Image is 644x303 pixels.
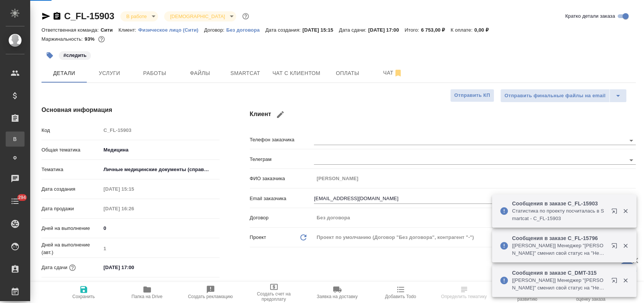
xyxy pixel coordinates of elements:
span: Определить тематику [441,294,487,299]
a: 294 [2,192,28,211]
button: В работе [124,13,149,20]
span: Работы [137,69,173,78]
a: Ф [6,150,25,165]
p: Сообщения в заказе C_DMT-315 [512,269,606,277]
span: Добавить Todo [385,294,416,299]
button: Скопировать ссылку [52,12,61,21]
button: Заявка на доставку [306,282,369,303]
p: Email заказчика [250,195,314,202]
button: [DEMOGRAPHIC_DATA] [168,13,227,20]
p: 0,00 ₽ [474,27,494,33]
p: Сообщения в заказе C_FL-15903 [512,200,606,207]
p: Телеграм [250,156,314,163]
a: В [6,132,25,147]
input: Пустое поле [101,203,167,214]
button: Добавить тэг [41,47,58,64]
p: К оплате: [450,27,474,33]
p: Дней на выполнение [41,225,101,232]
input: Пустое поле [101,125,219,136]
p: Договор [250,214,314,222]
button: Создать счет на предоплату [242,282,306,303]
input: Пустое поле [314,173,636,184]
span: Чат с клиентом [272,69,320,78]
span: Сохранить [72,294,95,299]
div: Личные медицинские документы (справки, эпикризы) [101,163,219,176]
button: Open [626,155,636,165]
svg: Отписаться [393,69,403,78]
input: Пустое поле [101,184,167,194]
p: #следить [63,52,86,59]
span: Кратко детали заказа [565,12,615,20]
p: Сообщения в заказе C_FL-15796 [512,234,606,242]
p: Дата сдачи [41,264,68,271]
p: Клиент: [118,27,138,33]
span: Услуги [91,69,128,78]
p: Ответственная команда: [41,27,101,33]
span: Детали [46,69,82,78]
div: В работе [120,11,158,21]
input: ✎ Введи что-нибудь [101,223,219,234]
button: Закрыть [618,208,633,214]
p: Дней на выполнение (авт.) [41,241,101,256]
span: Файлы [182,69,218,78]
span: Ф [9,154,21,162]
button: Если добавить услуги и заполнить их объемом, то дата рассчитается автоматически [68,263,77,272]
span: Папка на Drive [132,294,163,299]
span: Заявка на доставку [317,294,357,299]
p: [[PERSON_NAME]] Менеджер "[PERSON_NAME]" сменил свой статус на "Неактивный" [512,277,606,292]
span: Чат [375,68,411,78]
h4: Основная информация [41,106,220,115]
p: Сити [101,27,118,33]
button: Open [626,135,636,146]
p: Физическое лицо (Сити) [138,27,204,33]
button: Определить тематику [432,282,496,303]
button: Открыть в новой вкладке [607,204,625,222]
p: Дата создания: [265,27,302,33]
button: Доп статусы указывают на важность/срочность заказа [241,11,251,21]
p: [DATE] 17:00 [368,27,405,33]
span: Отправить финальные файлы на email [504,92,606,100]
button: Отправить КП [450,89,494,102]
button: Закрыть [618,242,633,249]
a: C_FL-15903 [64,11,114,21]
span: Отправить КП [454,91,490,100]
p: Маржинальность: [41,36,85,42]
button: Скопировать ссылку для ЯМессенджера [41,12,51,21]
input: ✎ Введи что-нибудь [101,262,167,273]
p: Общая тематика [41,146,101,154]
span: В [9,135,21,143]
button: Папка на Drive [115,282,179,303]
a: Физическое лицо (Сити) [138,26,204,33]
p: Телефон заказчика [250,136,314,144]
div: В работе [164,11,236,21]
button: Добавить Todo [369,282,432,303]
p: 93% [85,36,96,42]
p: Cтатистика по проекту посчиталась в Smartcat - C_FL-15903 [512,207,606,222]
button: Создать рекламацию [179,282,242,303]
button: Открыть в новой вкладке [607,238,625,256]
input: Пустое поле [314,212,636,223]
p: Дата продажи [41,205,101,213]
span: 294 [14,194,31,201]
span: Smartcat [227,69,263,78]
span: Создать рекламацию [188,294,233,299]
p: Код [41,127,101,134]
p: [DATE] 15:15 [303,27,339,33]
p: Дата создания [41,185,101,193]
span: Оплаты [329,69,366,78]
p: ФИО заказчика [250,175,314,182]
p: [[PERSON_NAME]] Менеджер "[PERSON_NAME]" сменил свой статус на "Неактивный" [512,242,606,257]
div: Медицина [101,144,219,156]
button: Открыть в новой вкладке [607,273,625,291]
h4: Клиент [250,106,636,124]
p: Дата сдачи: [339,27,368,33]
p: Тематика [41,166,101,173]
button: 408.10 RUB; [97,34,106,44]
p: Итого: [404,27,421,33]
button: Сохранить [52,282,115,303]
a: Без договора [226,26,266,33]
p: Договор: [204,27,226,33]
button: Отправить финальные файлы на email [500,89,610,103]
p: Проект [250,234,266,241]
span: следить [58,52,92,58]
